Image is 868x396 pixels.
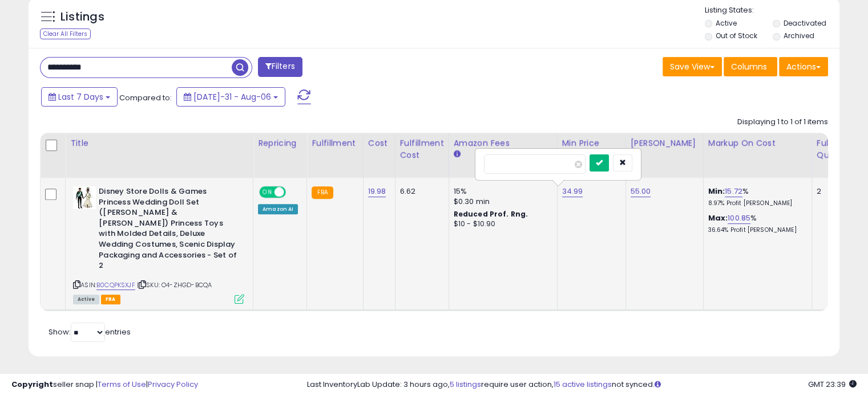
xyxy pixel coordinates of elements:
span: 2025-08-14 23:39 GMT [808,379,857,390]
div: $10 - $10.90 [454,219,548,229]
div: Amazon AI [258,204,298,214]
div: ASIN: [73,186,244,303]
h5: Listings [60,9,104,25]
span: ON [260,187,274,197]
p: 36.64% Profit [PERSON_NAME] [708,226,803,234]
a: Terms of Use [98,379,146,390]
span: Compared to: [119,92,172,103]
a: B0CQPKSXJF [96,280,135,290]
a: 55.00 [631,186,651,197]
button: Actions [779,57,828,76]
div: Min Price [562,137,621,149]
div: Title [70,137,248,149]
a: 15 active listings [554,379,612,390]
label: Deactivated [783,18,826,28]
p: Listing States: [705,5,839,16]
div: Clear All Filters [40,28,91,39]
a: 19.98 [368,186,386,197]
a: 100.85 [728,213,750,224]
div: % [708,186,803,207]
span: [DATE]-31 - Aug-06 [193,91,271,103]
div: $0.30 min [454,197,548,207]
b: Reduced Prof. Rng. [454,209,528,219]
div: [PERSON_NAME] [631,137,699,149]
label: Archived [783,31,814,40]
div: Fulfillment Cost [400,137,444,161]
label: Out of Stock [716,31,757,40]
button: Columns [724,57,777,76]
p: 8.97% Profit [PERSON_NAME] [708,199,803,207]
b: Disney Store Dolls & Games Princess Wedding Doll Set ([PERSON_NAME] & [PERSON_NAME]) Princess Toy... [99,186,237,274]
span: All listings currently available for purchase on Amazon [73,295,99,304]
button: Filters [258,57,302,77]
div: seller snap | | [11,379,198,390]
span: Last 7 Days [58,91,103,103]
span: Show: entries [49,326,131,337]
div: Repricing [258,137,302,149]
div: 15% [454,186,548,197]
label: Active [716,18,737,28]
span: OFF [284,187,302,197]
div: 6.62 [400,186,440,197]
div: Cost [368,137,390,149]
div: 2 [817,186,852,197]
a: 34.99 [562,186,583,197]
a: 5 listings [450,379,481,390]
img: 41ceEL112gL._SL40_.jpg [73,186,96,209]
span: | SKU: O4-ZHGD-BCQA [137,280,212,289]
b: Min: [708,186,725,197]
button: Last 7 Days [41,87,118,107]
a: Privacy Policy [148,379,198,390]
div: Fulfillable Quantity [817,137,856,161]
div: Markup on Cost [708,137,807,149]
a: 15.72 [725,186,742,197]
small: Amazon Fees. [454,149,461,160]
div: Displaying 1 to 1 of 1 items [737,117,828,128]
span: FBA [101,295,120,304]
button: [DATE]-31 - Aug-06 [176,87,285,107]
small: FBA [312,186,333,199]
span: Columns [731,61,767,72]
th: The percentage added to the cost of goods (COGS) that forms the calculator for Min & Max prices. [703,133,812,178]
div: % [708,213,803,234]
button: Save View [663,57,722,76]
div: Fulfillment [312,137,358,149]
div: Amazon Fees [454,137,552,149]
strong: Copyright [11,379,53,390]
div: Last InventoryLab Update: 3 hours ago, require user action, not synced. [307,379,857,390]
b: Max: [708,213,728,223]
